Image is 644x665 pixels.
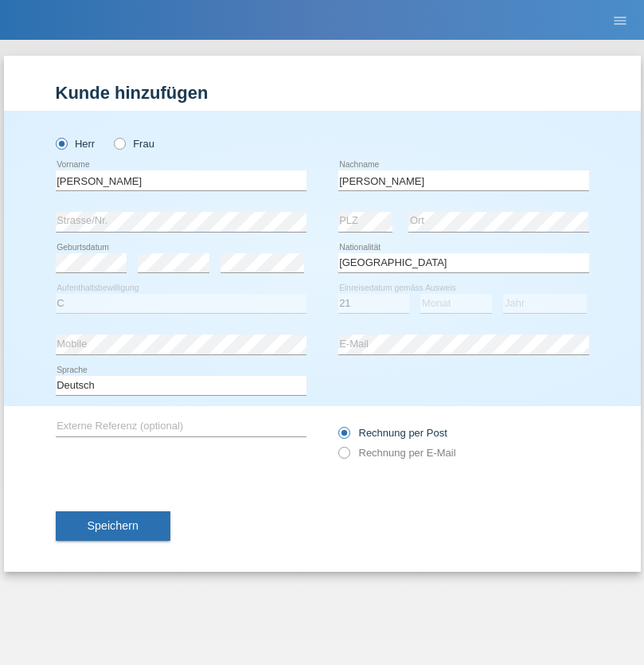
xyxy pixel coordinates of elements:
label: Frau [114,138,154,150]
span: Speichern [88,519,139,532]
button: Speichern [56,511,170,542]
label: Herr [56,138,96,150]
input: Rechnung per Post [338,427,349,447]
label: Rechnung per Post [338,427,447,439]
i: menu [612,13,628,29]
label: Rechnung per E-Mail [338,447,456,459]
input: Herr [56,138,66,148]
input: Frau [114,138,124,148]
h1: Kunde hinzufügen [56,83,589,103]
a: menu [604,15,636,25]
input: Rechnung per E-Mail [338,447,349,467]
